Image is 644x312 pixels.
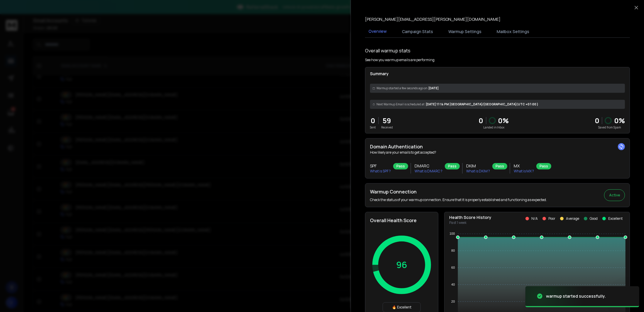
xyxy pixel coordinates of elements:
tspan: 40 [451,283,455,286]
button: Warmup Settings [445,25,485,38]
button: Active [604,189,625,201]
p: How likely are your emails to get accepted? [370,150,625,155]
p: What is DMARC ? [415,169,442,174]
p: Summary [370,71,625,77]
div: Pass [536,163,551,169]
div: Pass [445,163,460,169]
p: Check the status of your warmup connection. Ensure that it is properly established and functionin... [370,198,547,202]
h2: Warmup Connection [370,188,547,195]
p: Received [381,125,393,130]
p: 59 [381,116,393,125]
p: [PERSON_NAME][EMAIL_ADDRESS][PERSON_NAME][DOMAIN_NAME] [365,16,501,22]
h2: Overall Health Score [370,217,433,224]
p: 0 % [498,116,509,125]
p: Excellent [608,216,623,221]
p: Sent [370,125,376,130]
h3: MX [514,163,534,169]
p: 0 [370,116,376,125]
span: Next Warmup Email is scheduled at [376,102,425,107]
div: Pass [393,163,408,169]
span: Warmup started a few seconds ago on [376,86,427,90]
p: Good [590,216,598,221]
button: Mailbox Settings [493,25,533,38]
h1: Overall warmup stats [365,47,410,54]
tspan: 20 [451,300,455,303]
p: Health Score History [449,215,491,220]
p: Past 1 week [449,220,491,225]
div: [DATE] [370,84,625,93]
tspan: 60 [451,266,455,269]
p: What is DKIM ? [466,169,490,174]
tspan: 100 [449,232,455,236]
h3: DKIM [466,163,490,169]
div: [DATE] 17:14 PM [GEOGRAPHIC_DATA]/[GEOGRAPHIC_DATA] (UTC +07:00 ) [370,100,625,109]
h2: Domain Authentication [370,143,625,150]
strong: 0 [595,116,599,125]
h3: SPF [370,163,391,169]
p: What is SPF ? [370,169,391,174]
p: 0 [479,116,484,125]
button: Campaign Stats [398,25,437,38]
p: Saved from Spam [595,125,625,130]
button: Overview [365,25,390,38]
div: Pass [492,163,507,169]
p: N/A [531,216,538,221]
p: See how you warmup emails are performing [365,58,435,62]
p: What is MX ? [514,169,534,174]
h3: DMARC [415,163,442,169]
p: Average [566,216,579,221]
p: 0 % [614,116,625,125]
tspan: 80 [451,249,455,253]
p: Landed in Inbox [479,125,509,130]
p: Poor [548,216,555,221]
p: 96 [396,260,407,270]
